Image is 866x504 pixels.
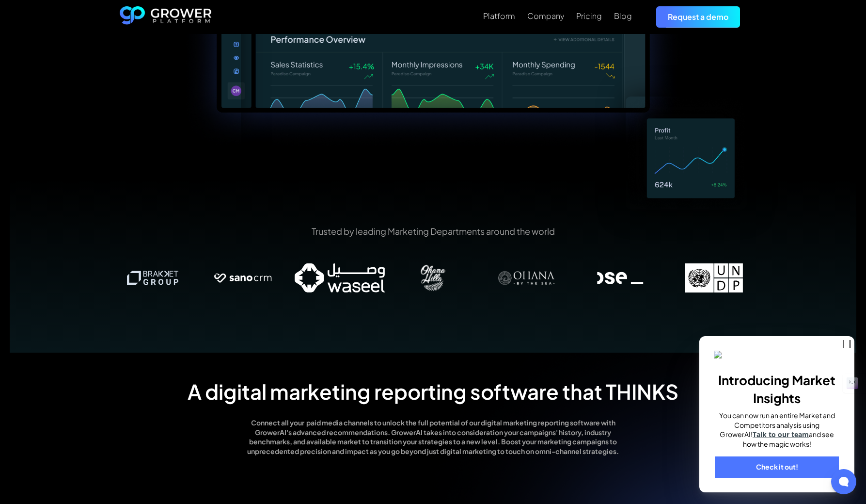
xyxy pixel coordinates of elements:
[715,456,839,478] a: Check it out!
[714,351,840,360] img: _p793ks5ak-banner
[527,11,564,20] div: Company
[614,11,632,20] div: Blog
[614,10,632,22] a: Blog
[483,11,515,20] div: Platform
[714,411,840,449] p: You can now run an entire Market and Competitors analysis using GrowerAI! and see how the magic w...
[718,372,835,406] b: Introducing Market Insights
[120,6,212,28] a: home
[656,6,740,27] a: Request a demo
[843,340,850,348] button: close
[576,11,602,20] div: Pricing
[188,379,678,404] h2: A digital marketing reporting software that THINKS
[106,225,760,237] p: Trusted by leading Marketing Departments around the world
[527,10,564,22] a: Company
[753,430,809,439] a: Talk to our team
[576,10,602,22] a: Pricing
[483,10,515,22] a: Platform
[247,418,619,456] p: Connect all your paid media channels to unlock the full potential of our digital marketing report...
